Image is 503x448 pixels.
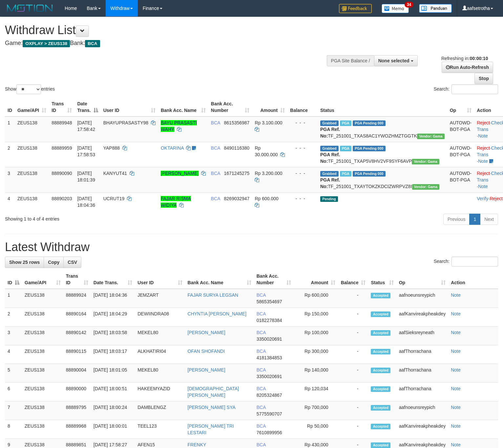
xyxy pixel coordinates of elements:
th: Game/API: activate to sort column ascending [22,270,63,289]
input: Search: [451,84,498,94]
b: PGA Ref. No: [320,152,340,164]
td: aafKanvireakpheakdey [396,420,448,439]
a: [PERSON_NAME] [188,330,225,335]
span: BCA [257,423,266,429]
span: Rp 3.200.000 [255,171,282,176]
td: [DATE] 18:04:36 [91,289,135,308]
div: - - - [290,119,315,126]
a: [PERSON_NAME] [188,367,225,373]
span: Copy 8615356987 to clipboard [224,120,250,125]
td: Rp 50,000 [294,420,338,439]
span: Accepted [371,442,390,448]
span: BCA [211,196,220,201]
span: OXPLAY > ZEUS138 [23,40,70,47]
img: MOTION_logo.png [5,3,55,13]
td: [DATE] 18:03:58 [91,327,135,345]
span: Copy 4181384853 to clipboard [257,355,282,360]
a: Reject [477,171,490,176]
a: Stop [474,73,493,84]
span: Grabbed [320,171,339,177]
td: MEKEL80 [135,364,185,383]
th: ID [5,98,15,117]
span: UCRUT19 [103,196,125,201]
span: Accepted [371,424,390,429]
a: Note [451,367,461,373]
a: [DEMOGRAPHIC_DATA][PERSON_NAME] [188,386,239,398]
td: Rp 120,034 [294,383,338,401]
a: Reject [477,120,490,125]
span: BCA [257,386,266,391]
td: ZEUS138 [22,401,63,420]
td: 88890164 [63,308,91,327]
span: Accepted [371,293,390,298]
span: BCA [85,40,100,47]
td: ALKHATIRI04 [135,345,185,364]
span: Copy 0182278384 to clipboard [257,318,282,323]
td: AUTOWD-BOT-PGA [447,142,474,167]
td: - [338,308,368,327]
th: Balance [287,98,318,117]
span: 88890090 [52,171,72,176]
span: BCA [211,145,220,151]
td: Rp 140,000 [294,364,338,383]
label: Search: [434,84,498,94]
td: DAMBLENGZ [135,401,185,420]
h4: Game: Bank: [5,40,329,47]
th: Trans ID: activate to sort column ascending [63,270,91,289]
span: Vendor URL: https://trx31.1velocity.biz [417,134,445,139]
th: Status: activate to sort column ascending [368,270,396,289]
td: [DATE] 18:00:51 [91,383,135,401]
span: Accepted [371,368,390,373]
td: aafThorrachana [396,383,448,401]
span: Accepted [371,386,390,392]
b: PGA Ref. No: [320,127,340,139]
td: - [338,364,368,383]
th: Op: activate to sort column ascending [396,270,448,289]
span: Grabbed [320,146,339,151]
td: Rp 300,000 [294,345,338,364]
h1: Latest Withdraw [5,241,498,254]
td: 6 [5,383,22,401]
td: 8 [5,420,22,439]
span: Show 25 rows [9,260,40,265]
th: Balance: activate to sort column ascending [338,270,368,289]
img: panduan.png [419,4,452,13]
div: Showing 1 to 4 of 4 entries [5,213,205,222]
td: - [338,383,368,401]
span: Rp 30.000.000 [255,145,278,157]
th: Status [318,98,447,117]
input: Search: [451,257,498,267]
th: Bank Acc. Name: activate to sort column ascending [185,270,254,289]
span: [DATE] 18:01:39 [77,171,95,182]
span: PGA Pending [353,171,386,177]
td: 7 [5,401,22,420]
span: Copy 3350020691 to clipboard [257,374,282,379]
td: ZEUS138 [15,167,49,192]
td: MEKEL80 [135,327,185,345]
span: YAP888 [103,145,120,151]
span: Grabbed [320,120,339,126]
td: ZEUS138 [15,142,49,167]
a: Previous [443,214,470,225]
span: Copy 5775590707 to clipboard [257,411,282,416]
a: Note [478,133,488,139]
span: Marked by aafnoeunsreypich [340,120,351,126]
a: Note [451,349,461,354]
td: TF_251001_TXAS8AC1YWOZHMZTGGTK [318,117,447,142]
td: TEEL123 [135,420,185,439]
td: [DATE] 18:01:05 [91,364,135,383]
td: 88890004 [63,364,91,383]
td: ZEUS138 [15,192,49,211]
td: 88889968 [63,420,91,439]
td: 4 [5,192,15,211]
span: BCA [257,405,266,410]
a: BAYU PRASASTI WAHY [161,120,197,132]
a: Note [451,442,461,447]
td: aafnoeunsreypich [396,289,448,308]
td: aafThorrachana [396,364,448,383]
div: - - - [290,195,315,202]
span: Rp 3.100.000 [255,120,282,125]
td: [DATE] 18:03:17 [91,345,135,364]
span: 88889959 [52,145,72,151]
a: Note [478,184,488,189]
